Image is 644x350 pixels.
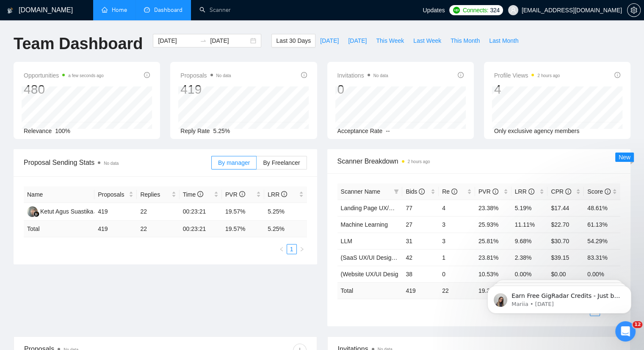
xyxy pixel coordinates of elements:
[587,188,610,195] span: Score
[511,249,548,266] td: 2.38%
[419,189,425,194] span: info-circle
[511,266,548,282] td: 0.00%
[402,233,439,249] td: 31
[584,233,620,249] td: 54.29%
[547,216,584,233] td: $22.70
[218,159,250,166] span: By manager
[341,238,352,244] a: LLM
[299,247,304,252] span: right
[7,4,13,17] img: logo
[137,203,179,221] td: 22
[463,6,488,15] span: Connects:
[24,221,94,237] td: Total
[222,221,264,237] td: 19.57 %
[27,206,38,217] img: KA
[27,208,93,214] a: KAKetut Agus Suastika
[402,249,439,266] td: 42
[144,72,150,78] span: info-circle
[144,7,150,13] span: dashboard
[104,161,119,166] span: No data
[515,188,534,195] span: LRR
[225,191,245,198] span: PVR
[33,211,39,217] img: gigradar-bm.png
[442,188,457,195] span: Re
[615,321,636,342] iframe: Intercom live chat
[475,216,511,233] td: 25.93%
[276,36,311,45] span: Last 30 Days
[475,200,511,216] td: 23.38%
[484,34,523,47] button: Last Month
[511,200,548,216] td: 5.19%
[40,207,93,216] div: Ketut Agus Suastika
[511,233,548,249] td: 9.68%
[371,34,409,47] button: This Week
[511,216,548,233] td: 11.11%
[547,233,584,249] td: $30.70
[158,36,196,45] input: Start date
[154,6,182,14] span: Dashboard
[565,189,571,194] span: info-circle
[458,72,464,78] span: info-circle
[197,191,203,197] span: info-circle
[315,34,343,47] button: [DATE]
[297,244,307,254] button: right
[341,271,398,278] a: (Website UX/UI Desig
[392,185,401,198] span: filter
[475,233,511,249] td: 25.81%
[94,186,137,203] th: Proposals
[200,37,207,44] span: to
[180,221,222,237] td: 00:23:21
[98,190,127,199] span: Proposals
[451,36,480,45] span: This Month
[213,128,230,134] span: 5.25%
[439,282,475,299] td: 22
[140,190,169,199] span: Replies
[439,266,475,282] td: 0
[386,128,390,134] span: --
[264,221,307,237] td: 5.25 %
[451,189,457,194] span: info-circle
[24,81,104,97] div: 480
[24,128,52,134] span: Relevance
[264,203,307,221] td: 5.25%
[320,36,339,45] span: [DATE]
[439,200,475,216] td: 4
[584,249,620,266] td: 83.31%
[180,203,222,221] td: 00:23:21
[137,221,179,237] td: 22
[605,189,611,194] span: info-circle
[94,203,137,221] td: 419
[137,186,179,203] th: Replies
[297,244,307,254] li: Next Page
[180,81,231,97] div: 419
[537,73,560,78] time: 2 hours ago
[489,36,518,45] span: Last Month
[584,266,620,282] td: 0.00%
[287,244,297,254] li: 1
[180,128,210,134] span: Reply Rate
[271,34,315,47] button: Last 30 Days
[446,34,484,47] button: This Month
[627,7,641,14] a: setting
[627,7,640,14] span: setting
[406,188,425,195] span: Bids
[94,221,137,237] td: 419
[494,81,560,97] div: 4
[490,6,499,15] span: 324
[394,189,399,194] span: filter
[584,216,620,233] td: 61.13%
[402,200,439,216] td: 77
[24,186,94,203] th: Name
[337,128,383,134] span: Acceptance Rate
[341,188,380,195] span: Scanner Name
[373,73,388,78] span: No data
[341,205,462,211] a: Landing Page UX/UI ([GEOGRAPHIC_DATA])
[633,321,642,328] span: 12
[528,189,534,194] span: info-circle
[222,203,264,221] td: 19.57%
[439,233,475,249] td: 3
[475,266,511,282] td: 10.53%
